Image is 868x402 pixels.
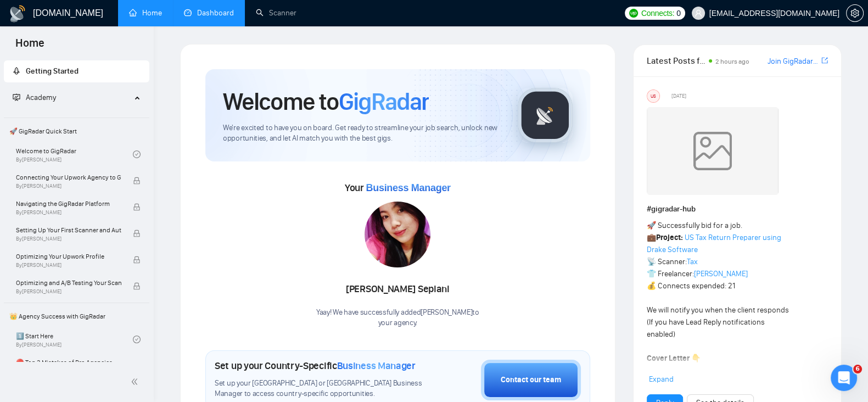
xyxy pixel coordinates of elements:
a: setting [846,9,864,18]
a: homeHome [129,8,162,18]
span: Business Manager [366,182,450,193]
span: 🚀 GigRadar Quick Start [5,120,148,142]
span: Navigating the GigRadar Platform [16,198,121,209]
a: US Tax Return Preparer using Drake Software [647,233,781,254]
span: Academy [26,93,56,102]
a: 1️⃣ Start HereBy[PERSON_NAME] [16,327,133,351]
span: 👑 Agency Success with GigRadar [5,305,148,327]
span: check-circle [133,150,141,158]
h1: Welcome to [223,87,429,116]
span: 6 [853,365,862,373]
span: lock [133,177,141,185]
a: Welcome to GigRadarBy[PERSON_NAME] [16,142,133,166]
div: US [647,90,659,102]
span: By [PERSON_NAME] [16,236,121,242]
a: Tax [687,257,698,266]
span: lock [133,203,141,211]
span: check-circle [133,336,141,343]
strong: Project: [656,233,683,242]
a: searchScanner [256,8,296,18]
span: double-left [131,376,142,387]
a: Join GigRadar Slack Community [768,55,819,68]
strong: Cover Letter 👇 [647,354,701,363]
span: By [PERSON_NAME] [16,183,121,189]
button: Contact our team [481,360,581,400]
p: your agency . [316,318,479,328]
img: 1708932398273-WhatsApp%20Image%202024-02-26%20at%2015.20.52.jpeg [365,202,430,267]
span: By [PERSON_NAME] [16,209,121,216]
span: Academy [13,93,56,102]
span: lock [133,230,141,237]
img: gigradar-logo.png [518,88,573,143]
span: Latest Posts from the GigRadar Community [647,54,705,68]
li: Getting Started [4,60,149,82]
span: Expand [649,375,674,384]
span: We're excited to have you on board. Get ready to streamline your job search, unlock new opportuni... [223,123,500,144]
span: By [PERSON_NAME] [16,262,121,269]
div: Contact our team [501,374,561,386]
a: dashboardDashboard [184,8,234,18]
img: upwork-logo.png [629,9,638,18]
span: ⛔ Top 3 Mistakes of Pro Agencies [16,357,121,368]
span: user [695,9,702,17]
span: export [821,56,828,65]
span: Your [345,182,451,194]
span: lock [133,282,141,290]
span: Setting Up Your First Scanner and Auto-Bidder [16,225,121,236]
span: 0 [676,7,681,19]
a: export [821,55,828,66]
button: setting [846,4,864,22]
span: Optimizing and A/B Testing Your Scanner for Better Results [16,277,121,288]
img: logo [9,5,26,23]
span: By [PERSON_NAME] [16,288,121,295]
h1: # gigradar-hub [647,203,828,215]
span: GigRadar [339,87,429,116]
a: [PERSON_NAME] [694,269,748,278]
iframe: Intercom live chat [831,365,857,391]
span: lock [133,256,141,264]
img: weqQh+iSagEgQAAAABJRU5ErkJggg== [647,107,779,195]
span: Connecting Your Upwork Agency to GigRadar [16,172,121,183]
span: Home [7,35,53,58]
span: Set up your [GEOGRAPHIC_DATA] or [GEOGRAPHIC_DATA] Business Manager to access country-specific op... [215,378,426,399]
span: Connects: [641,7,674,19]
span: Optimizing Your Upwork Profile [16,251,121,262]
span: fund-projection-screen [13,93,20,101]
span: Business Manager [337,360,416,372]
span: 2 hours ago [715,58,749,65]
h1: Set up your Country-Specific [215,360,416,372]
span: Getting Started [26,66,79,76]
div: Yaay! We have successfully added [PERSON_NAME] to [316,308,479,328]
div: [PERSON_NAME] Sepiani [316,280,479,299]
span: rocket [13,67,20,75]
span: [DATE] [671,91,686,101]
